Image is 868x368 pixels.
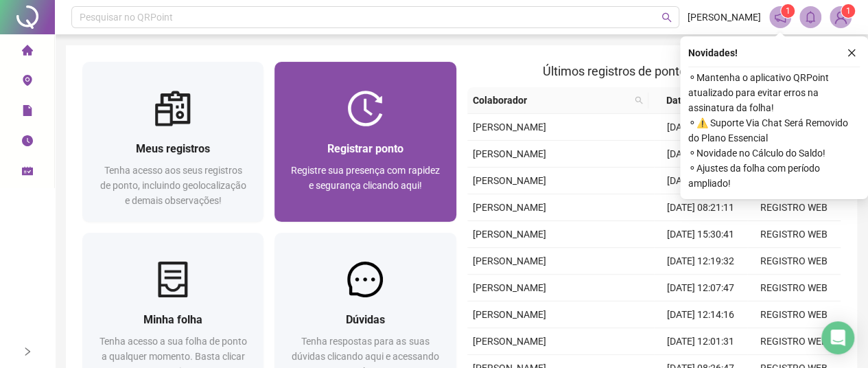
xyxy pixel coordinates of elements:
span: search [635,96,643,104]
td: [DATE] 12:19:32 [654,248,747,275]
td: [DATE] 12:15:48 [654,141,747,168]
span: [PERSON_NAME] [473,282,546,293]
sup: Atualize o seu contato no menu Meus Dados [841,4,855,18]
span: search [632,90,646,111]
td: [DATE] 12:07:47 [654,275,747,301]
td: [DATE] 12:03:02 [654,168,747,194]
span: Registrar ponto [327,142,403,155]
span: [PERSON_NAME] [473,255,546,266]
span: file [22,99,33,126]
span: schedule [22,159,33,187]
span: Novidades ! [688,45,738,60]
span: Dúvidas [346,313,385,326]
span: Data/Hora [654,93,723,108]
span: bell [804,11,817,23]
span: [PERSON_NAME] [473,309,546,320]
td: [DATE] 15:38:45 [654,114,747,141]
span: close [847,48,856,58]
a: Registrar pontoRegistre sua presença com rapidez e segurança clicando aqui! [274,62,456,222]
span: [PERSON_NAME] [473,336,546,347]
span: ⚬ Ajustes da folha com período ampliado! [688,161,860,191]
span: 1 [846,6,851,16]
sup: 1 [781,4,795,18]
td: REGISTRO WEB [747,275,841,301]
td: [DATE] 08:21:11 [654,194,747,221]
span: Tenha acesso aos seus registros de ponto, incluindo geolocalização e demais observações! [100,165,246,206]
td: REGISTRO WEB [747,248,841,275]
span: Meus registros [136,142,210,155]
span: [PERSON_NAME] [473,175,546,186]
span: Colaborador [473,93,630,108]
td: REGISTRO WEB [747,221,841,248]
span: clock-circle [22,129,33,157]
span: ⚬ Novidade no Cálculo do Saldo! [688,146,860,161]
th: Data/Hora [648,87,739,114]
span: right [23,347,32,356]
img: 57563 [830,7,851,27]
span: [PERSON_NAME] [688,10,761,25]
span: notification [774,11,786,23]
span: [PERSON_NAME] [473,202,546,213]
span: search [661,12,672,23]
span: [PERSON_NAME] [473,148,546,159]
span: ⚬ Mantenha o aplicativo QRPoint atualizado para evitar erros na assinatura da folha! [688,70,860,115]
span: [PERSON_NAME] [473,122,546,133]
td: [DATE] 12:01:31 [654,328,747,355]
div: Open Intercom Messenger [821,321,854,354]
span: ⚬ ⚠️ Suporte Via Chat Será Removido do Plano Essencial [688,115,860,146]
span: 1 [786,6,790,16]
span: Registre sua presença com rapidez e segurança clicando aqui! [291,165,439,191]
span: environment [22,69,33,96]
td: REGISTRO WEB [747,194,841,221]
span: [PERSON_NAME] [473,229,546,240]
td: REGISTRO WEB [747,328,841,355]
td: [DATE] 12:14:16 [654,301,747,328]
span: Minha folha [143,313,202,326]
a: Meus registrosTenha acesso aos seus registros de ponto, incluindo geolocalização e demais observa... [82,62,263,222]
span: home [22,38,33,66]
td: REGISTRO WEB [747,301,841,328]
span: Últimos registros de ponto sincronizados [543,64,764,78]
td: [DATE] 15:30:41 [654,221,747,248]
